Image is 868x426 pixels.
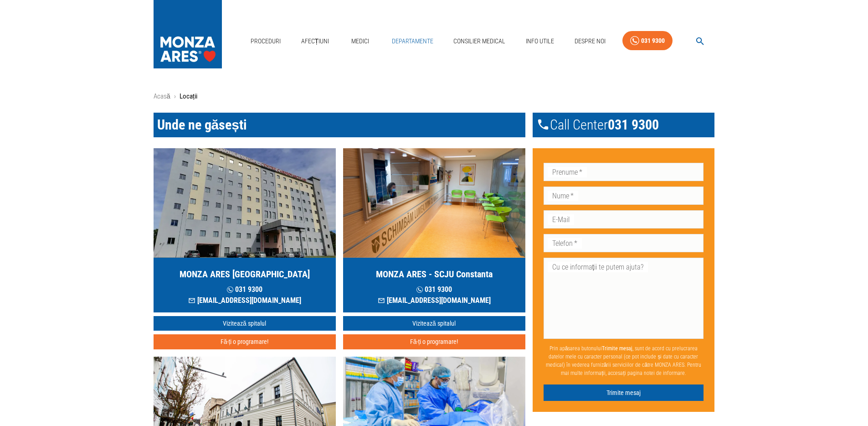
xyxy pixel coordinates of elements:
img: MONZA ARES Constanta [343,148,525,258]
button: Fă-ți o programare! [343,334,525,349]
b: Trimite mesaj [602,345,632,352]
p: Locații [180,91,197,102]
li: › [174,91,176,102]
a: Despre Noi [571,32,609,51]
p: 031 9300 [188,284,301,295]
p: 031 9300 [378,284,491,295]
a: Consilier Medical [450,32,509,51]
a: MONZA ARES - SCJU Constanta 031 9300[EMAIL_ADDRESS][DOMAIN_NAME] [343,148,525,312]
a: Acasă [154,92,170,100]
a: Medici [346,32,375,51]
p: Prin apăsarea butonului , sunt de acord cu prelucrarea datelor mele cu caracter personal (ce pot ... [544,341,704,381]
a: Departamente [388,32,437,51]
a: Info Utile [522,32,558,51]
img: MONZA ARES Bucuresti [154,148,336,258]
button: Trimite mesaj [544,384,704,401]
nav: breadcrumb [154,91,715,102]
span: Unde ne găsești [157,117,247,133]
button: Fă-ți o programare! [154,334,336,349]
a: Afecțiuni [298,32,333,51]
p: [EMAIL_ADDRESS][DOMAIN_NAME] [188,295,301,306]
a: 031 9300 [622,31,673,51]
a: Vizitează spitalul [154,316,336,331]
a: Vizitează spitalul [343,316,525,331]
div: Call Center [533,113,715,137]
a: Proceduri [247,32,284,51]
h5: MONZA ARES - SCJU Constanta [376,268,493,281]
span: 031 9300 [608,116,659,134]
p: [EMAIL_ADDRESS][DOMAIN_NAME] [378,295,491,306]
a: MONZA ARES [GEOGRAPHIC_DATA] 031 9300[EMAIL_ADDRESS][DOMAIN_NAME] [154,148,336,312]
h5: MONZA ARES [GEOGRAPHIC_DATA] [180,268,310,281]
div: 031 9300 [641,35,665,47]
